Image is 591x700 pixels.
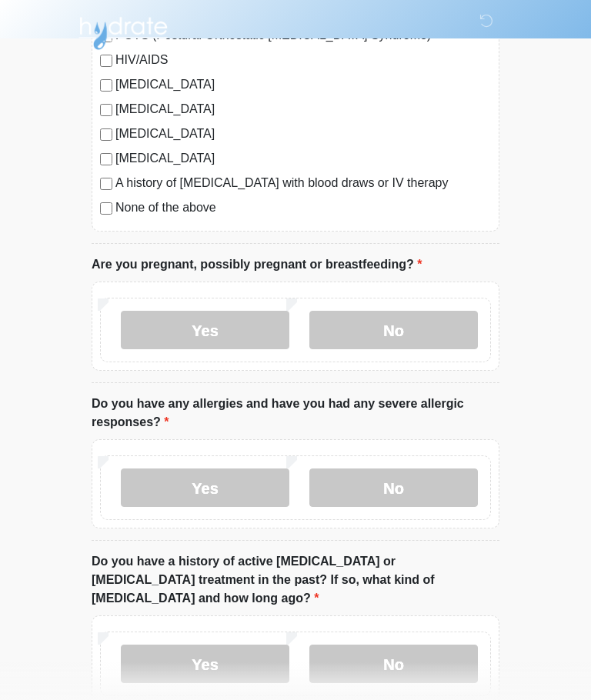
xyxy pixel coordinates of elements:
[115,75,491,94] label: [MEDICAL_DATA]
[121,468,289,507] label: Yes
[92,255,422,274] label: Are you pregnant, possibly pregnant or breastfeeding?
[121,645,289,683] label: Yes
[115,149,491,168] label: [MEDICAL_DATA]
[115,125,491,143] label: [MEDICAL_DATA]
[309,311,478,349] label: No
[309,645,478,683] label: No
[100,153,112,165] input: [MEDICAL_DATA]
[115,198,491,217] label: None of the above
[100,178,112,190] input: A history of [MEDICAL_DATA] with blood draws or IV therapy
[100,79,112,92] input: [MEDICAL_DATA]
[115,100,491,118] label: [MEDICAL_DATA]
[115,174,491,192] label: A history of [MEDICAL_DATA] with blood draws or IV therapy
[100,104,112,116] input: [MEDICAL_DATA]
[92,395,499,432] label: Do you have any allergies and have you had any severe allergic responses?
[100,128,112,141] input: [MEDICAL_DATA]
[121,311,289,349] label: Yes
[100,202,112,215] input: None of the above
[309,468,478,507] label: No
[92,552,499,608] label: Do you have a history of active [MEDICAL_DATA] or [MEDICAL_DATA] treatment in the past? If so, wh...
[76,12,170,51] img: Hydrate IV Bar - Arcadia Logo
